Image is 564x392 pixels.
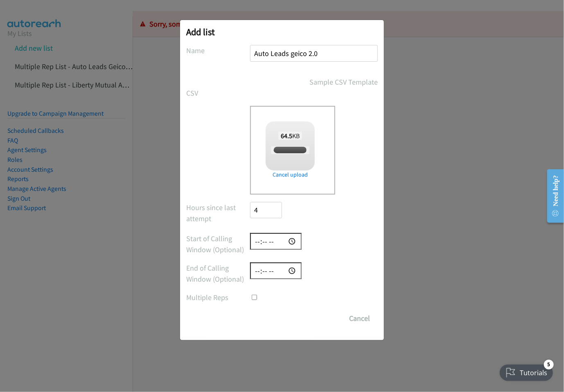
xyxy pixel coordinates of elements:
label: Start of Calling Window (Optional) [186,233,250,255]
a: Cancel upload [266,170,315,179]
button: Cancel [341,310,378,327]
label: Name [186,45,250,56]
strong: 64.5 [281,132,292,140]
iframe: Checklist [495,356,558,386]
span: KB [278,132,302,140]
label: End of Calling Window (Optional) [186,262,250,284]
iframe: Resource Center [541,164,564,228]
h2: Add list [186,26,378,38]
label: CSV [186,87,250,99]
a: Sample CSV Template [309,76,378,87]
span: Gieco leads [DATE] upload.csv [271,146,342,154]
label: Multiple Reps [186,292,250,303]
label: Hours since last attempt [186,202,250,224]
